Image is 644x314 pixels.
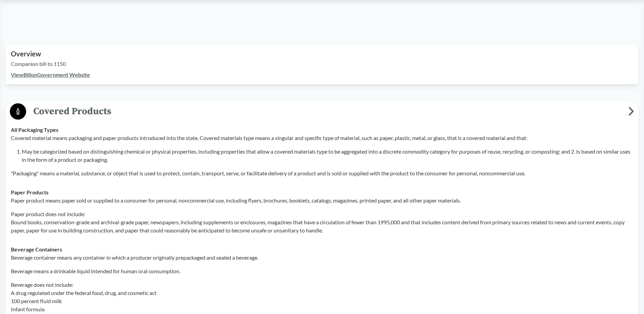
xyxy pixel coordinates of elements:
[22,147,633,164] li: May be categorized based on distinguishing chemical or physical properties, including properties ...
[8,103,636,120] button: Covered Products
[11,126,58,133] strong: All Packaging Types
[11,50,633,58] h2: Overview
[11,60,633,68] p: Companion bill to 1150
[11,169,633,177] p: "Packaging" means a material, substance, or object that is used to protect, contain, transport, s...
[26,104,628,119] span: Covered Products
[11,134,633,142] p: Covered material means packaging and paper products introduced into the state. Covered materials ...
[11,196,633,205] p: Paper product means paper sold or supplied to a consumer for personal, noncommercial use, includi...
[11,246,62,252] strong: Beverage Containers
[11,71,90,78] a: ViewBillonGovernment Website
[11,267,633,275] p: Beverage means a drinkable liquid intended for human oral consumption.
[11,210,633,234] p: Paper product does not include: Bound books, conservation-grade and archival-grade paper, newspap...
[11,254,633,262] p: Beverage container means any container in which a producer originally prepackaged and sealed a be...
[11,189,49,195] strong: Paper Products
